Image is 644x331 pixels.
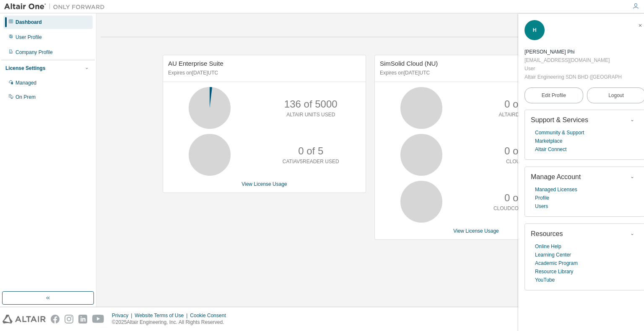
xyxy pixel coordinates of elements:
img: altair_logo.svg [3,315,46,323]
p: CLOUDCOMPUTE USED [493,205,552,212]
img: Altair One [4,3,109,11]
a: Altair Connect [535,145,566,154]
p: 0 of 100 [504,144,541,158]
a: Marketplace [535,137,562,145]
div: User [525,64,621,73]
a: Managed Licenses [535,185,577,194]
img: instagram.svg [65,315,73,323]
div: Managed [16,80,36,86]
p: 0 of 100 [504,191,541,205]
a: Learning Center [535,251,571,259]
a: View License Usage [453,228,499,234]
div: Altair Engineering SDN BHD ([GEOGRAPHIC_DATA]) [525,73,621,81]
img: linkedin.svg [78,315,87,323]
p: ALTAIRDRIVE USED [499,111,546,118]
a: View License Usage [241,181,287,187]
a: Edit Profile [525,87,583,103]
div: Company Profile [16,49,53,56]
span: SimSolid Cloud (NU) [380,60,438,67]
div: Dashboard [16,19,42,26]
a: Community & Support [535,128,584,137]
img: facebook.svg [51,315,60,323]
a: Academic Program [535,259,578,267]
p: CATIAV5READER USED [283,158,339,165]
span: Logout [608,91,624,100]
span: AU Enterprise Suite [168,60,223,67]
span: Resources [531,230,563,237]
p: 136 of 5000 [284,97,338,111]
p: ALTAIR UNITS USED [286,111,335,118]
span: H [533,27,537,33]
p: © 2025 Altair Engineering, Inc. All Rights Reserved. [112,319,231,326]
a: Online Help [535,242,561,251]
span: Edit Profile [542,92,566,99]
p: Expires on [DATE] UTC [168,69,358,77]
div: License Settings [5,65,45,72]
div: Website Terms of Use [135,312,190,319]
p: Expires on [DATE] UTC [380,69,570,77]
p: CLOUD USED [506,158,539,165]
span: Support & Services [531,116,588,123]
a: Users [535,202,548,210]
div: Cookie Consent [190,312,231,319]
p: 0 of 100 [504,97,541,111]
a: Resource Library [535,267,573,276]
p: 0 of 5 [298,144,323,158]
div: [EMAIL_ADDRESS][DOMAIN_NAME] [525,56,621,64]
div: User Profile [16,34,42,41]
a: YouTube [535,276,555,284]
div: Privacy [112,312,135,319]
div: Hoang Phi [525,48,621,56]
img: youtube.svg [92,315,104,323]
div: On Prem [16,94,36,100]
a: Profile [535,194,549,202]
span: Manage Account [531,173,581,180]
